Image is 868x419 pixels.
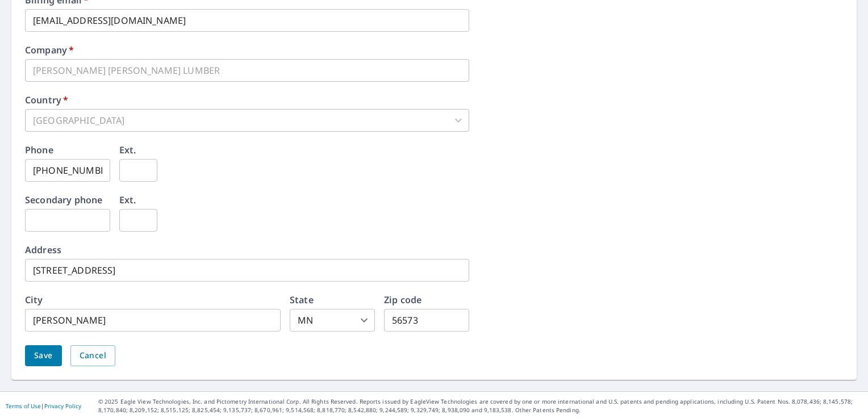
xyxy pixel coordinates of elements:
label: Ext. [119,145,136,154]
div: MN [290,309,375,332]
label: Address [25,245,61,254]
label: City [25,295,43,304]
span: Save [34,349,53,363]
label: Secondary phone [25,195,102,204]
div: [GEOGRAPHIC_DATA] [25,109,469,132]
label: Phone [25,145,53,154]
label: Zip code [384,295,422,304]
p: © 2025 Eagle View Technologies, Inc. and Pictometry International Corp. All Rights Reserved. Repo... [98,397,862,414]
a: Terms of Use [6,402,41,410]
button: Save [25,345,62,366]
label: State [290,295,314,304]
a: Privacy Policy [44,402,81,410]
span: Cancel [80,349,106,363]
label: Company [25,45,74,55]
label: Ext. [119,195,136,204]
button: Cancel [70,345,115,366]
label: Country [25,95,68,104]
p: | [6,403,81,409]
